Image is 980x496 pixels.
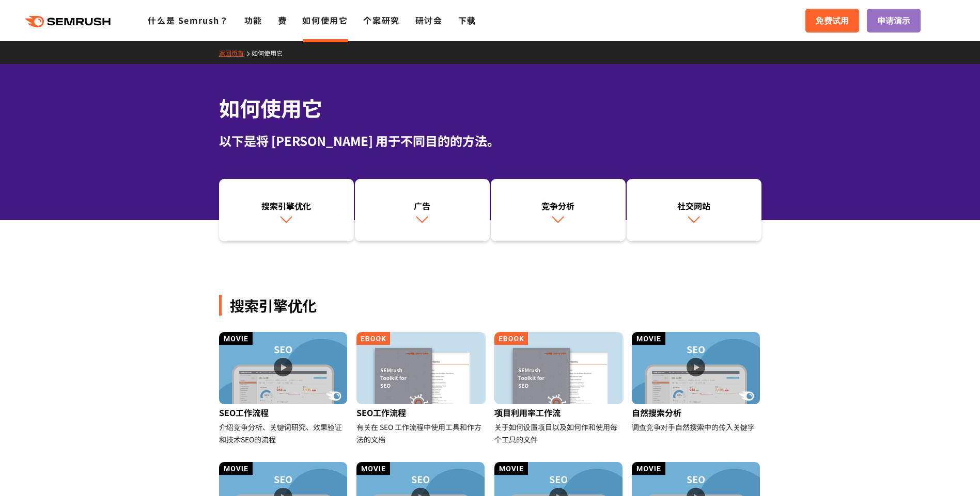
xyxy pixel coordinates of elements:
a: 功能 [244,14,262,26]
a: SEO工作流程 介绍竞争分析、关键词研究、效果验证和技术SEO的流程 [219,332,349,445]
a: 研讨会 [415,14,443,26]
div: 关于如何设置项目以及如何作和使用每个工具的文件 [494,421,624,445]
span: 免费试用 [816,14,849,27]
a: 下载 [458,14,476,26]
div: 项目利用率工作流 [494,404,624,421]
div: 以下是将 [PERSON_NAME] 用于不同目的的方法。 [219,131,761,150]
div: 广告 [360,200,485,212]
a: 项目利用率工作流 关于如何设置项目以及如何作和使用每个工具的文件 [494,332,624,445]
a: SEO工作流程 有关在 SEO 工作流程中使用工具和作方法的文档 [356,332,486,445]
div: 竞争分析 [496,200,620,212]
a: 广告 [355,179,490,242]
div: SEO工作流程 [356,404,486,421]
a: 个案研究 [363,14,399,26]
div: 介绍竞争分析、关键词研究、效果验证和技术SEO的流程 [219,421,349,445]
div: 有关在 SEO 工作流程中使用工具和作方法的文档 [356,421,486,445]
a: 社交网站 [627,179,761,242]
a: 如何使用它 [302,14,348,26]
a: 免费试用 [805,9,859,32]
a: 什么是 Semrush？ [148,14,228,26]
a: 如何使用它 [252,48,290,57]
a: 返回页首 [219,48,252,57]
span: 申请演示 [877,14,910,27]
h1: 如何使用它 [219,93,761,123]
div: 社交网站 [632,200,756,212]
div: 搜索引擎优化 [219,295,761,316]
a: 自然搜索分析 调查竞争对手自然搜索中的传入关键字 [632,332,761,433]
div: SEO工作流程 [219,404,349,421]
div: 自然搜索分析 [632,404,761,421]
a: 搜索引擎优化 [219,179,354,242]
div: 调查竞争对手自然搜索中的传入关键字 [632,421,761,433]
a: 申请演示 [867,9,921,32]
a: 费 [278,14,287,26]
a: 竞争分析 [491,179,626,242]
div: 搜索引擎优化 [224,200,349,212]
